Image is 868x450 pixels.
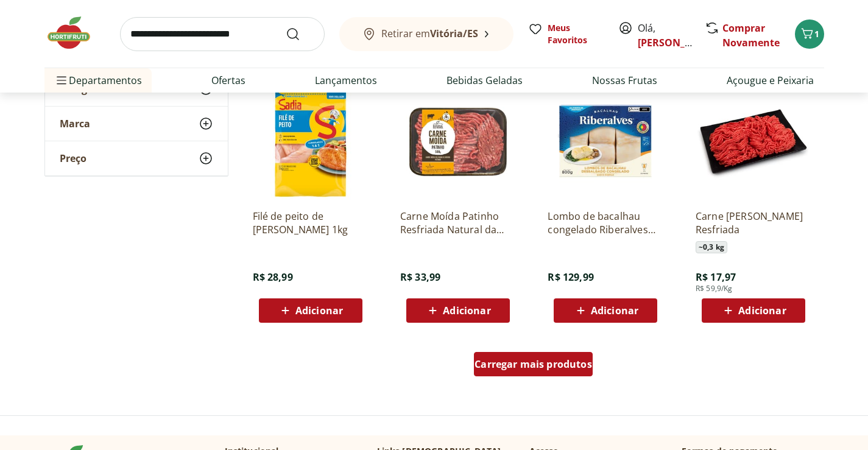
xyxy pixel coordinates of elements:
span: R$ 28,99 [253,270,293,284]
span: R$ 59,9/Kg [696,284,733,294]
span: Meus Favoritos [548,22,604,46]
span: Olá, [638,21,692,50]
a: Ofertas [211,73,245,88]
span: R$ 129,99 [548,270,593,284]
a: Carregar mais produtos [474,352,593,381]
img: Hortifruti [44,15,105,51]
span: Adicionar [443,306,490,315]
a: [PERSON_NAME] [638,36,717,49]
span: Preço [60,152,86,164]
span: R$ 33,99 [400,270,440,284]
button: Carrinho [795,19,824,49]
span: Adicionar [591,306,638,315]
input: search [120,17,325,51]
a: Lançamentos [315,73,377,88]
button: Menu [54,66,69,95]
span: Retirar em [381,28,478,39]
span: Marca [60,118,90,130]
a: Bebidas Geladas [446,73,523,88]
b: Vitória/ES [430,27,478,40]
button: Adicionar [702,298,805,323]
a: Filé de peito de [PERSON_NAME] 1kg [253,209,369,236]
span: Adicionar [295,306,343,315]
button: Adicionar [259,298,362,323]
span: Departamentos [54,66,142,95]
a: Meus Favoritos [528,22,604,46]
span: Adicionar [738,306,786,315]
img: Carne Moída Patinho Resfriada Natural da Terra 500g [400,84,516,200]
img: Lombo de bacalhau congelado Riberalves 800g [548,84,663,200]
a: Nossas Frutas [592,73,657,88]
span: Carregar mais produtos [475,359,592,369]
button: Adicionar [406,298,510,323]
img: Filé de peito de frango Sadia 1kg [253,84,369,200]
button: Preço [45,141,228,175]
a: Comprar Novamente [722,21,780,49]
img: Carne Moída Bovina Resfriada [696,84,811,200]
a: Lombo de bacalhau congelado Riberalves 800g [548,209,663,236]
button: Adicionar [554,298,657,323]
button: Submit Search [286,27,315,41]
a: Carne Moída Patinho Resfriada Natural da Terra 500g [400,209,516,236]
span: ~ 0,3 kg [696,241,727,253]
button: Marca [45,107,228,141]
span: R$ 17,97 [696,270,736,284]
a: Açougue e Peixaria [727,73,814,88]
button: Retirar emVitória/ES [339,17,513,51]
span: 1 [814,28,819,40]
a: Carne [PERSON_NAME] Resfriada [696,209,811,236]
